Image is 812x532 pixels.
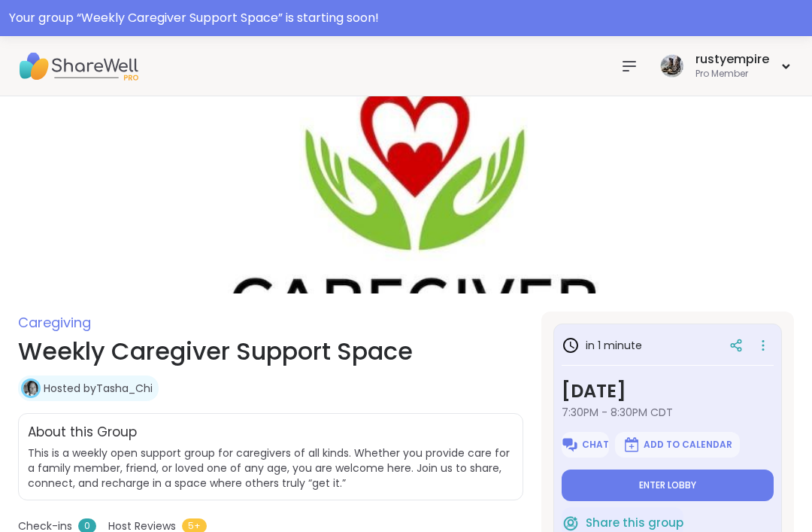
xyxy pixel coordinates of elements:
img: rustyempire [660,54,684,78]
h2: About this Group [28,423,137,442]
div: rustyempire [695,51,769,68]
button: Add to Calendar [615,432,740,458]
span: Chat [582,439,609,451]
span: Enter lobby [639,479,696,491]
button: Enter lobby [562,470,774,501]
div: Pro Member [695,68,769,81]
span: Add to Calendar [644,439,732,451]
h3: in 1 minute [562,336,642,354]
img: ShareWell Logomark [562,514,580,532]
img: ShareWell Logomark [623,436,641,454]
a: Hosted byTasha_Chi [44,381,153,396]
span: 7:30PM - 8:30PM CDT [562,405,774,420]
button: Chat [562,432,609,458]
img: ShareWell Logomark [561,436,579,454]
img: ShareWell Nav Logo [18,40,138,93]
div: Your group “ Weekly Caregiver Support Space ” is starting soon! [9,9,803,27]
span: Caregiving [18,313,91,332]
h3: [DATE] [562,378,774,405]
span: This is a weekly open support group for caregivers of all kinds. Whether you provide care for a f... [28,445,514,491]
span: Share this group [586,515,683,532]
img: Tasha_Chi [23,381,38,396]
h1: Weekly Caregiver Support Space [18,333,523,369]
